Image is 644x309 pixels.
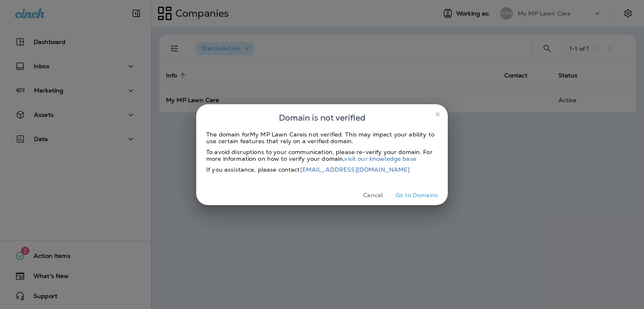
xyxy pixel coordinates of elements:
a: visit our knowledge base [344,155,416,162]
button: Go to Domains [392,189,441,202]
a: [EMAIL_ADDRESS][DOMAIN_NAME] [300,166,410,173]
button: Cancel [357,189,389,202]
button: close [431,108,444,121]
div: To avoid disruptions to your communication, please re-verify your domain. For more information on... [206,149,438,162]
div: The domain for My MP Lawn Care is not verified. This may impact your ability to use certain featu... [206,131,438,144]
span: Domain is not verified [279,111,366,124]
div: If you assistance, please contact [206,166,438,173]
